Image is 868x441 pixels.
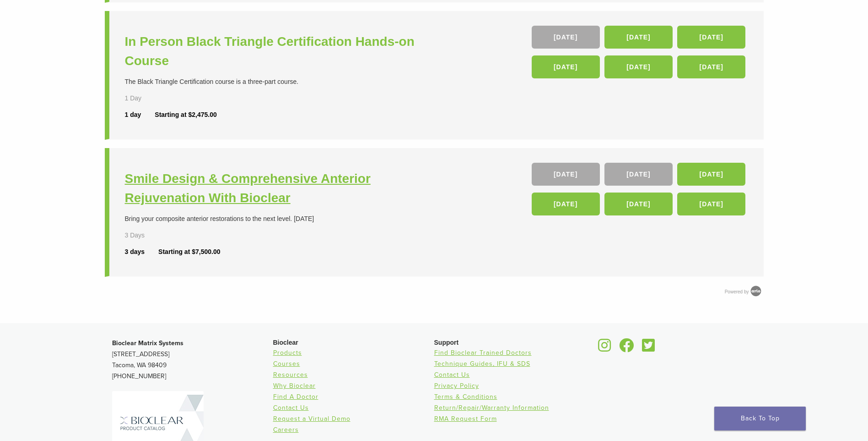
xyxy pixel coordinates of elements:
[434,339,459,346] span: Support
[125,32,437,71] a: In Person Black Triangle Certification Hands-on Course
[749,284,763,298] img: Arlo training & Event Software
[125,214,437,224] div: Bring your composite anterior restorations to the next level. [DATE]
[125,77,437,87] div: The Black Triangle Certification course is a three-part course.
[604,193,673,215] a: [DATE]
[273,393,318,401] a: Find A Doctor
[434,382,479,390] a: Privacy Policy
[125,247,159,257] div: 3 days
[125,94,172,103] div: 1 Day
[532,26,600,49] a: [DATE]
[273,404,309,412] a: Contact Us
[532,163,748,220] div: , , , , ,
[595,344,615,353] a: Bioclear
[725,289,764,294] a: Powered by
[677,193,745,215] a: [DATE]
[616,344,637,353] a: Bioclear
[273,371,308,379] a: Resources
[604,26,673,49] a: [DATE]
[155,110,216,120] div: Starting at $2,475.00
[273,360,300,368] a: Courses
[677,26,745,49] a: [DATE]
[434,349,532,357] a: Find Bioclear Trained Doctors
[158,247,220,257] div: Starting at $7,500.00
[434,360,530,368] a: Technique Guides, IFU & SDS
[532,193,600,215] a: [DATE]
[639,344,658,353] a: Bioclear
[273,426,299,434] a: Careers
[125,231,172,240] div: 3 Days
[273,415,350,423] a: Request a Virtual Demo
[604,55,673,78] a: [DATE]
[112,339,183,347] strong: Bioclear Matrix Systems
[714,407,806,430] a: Back To Top
[532,26,748,83] div: , , , , ,
[434,371,470,379] a: Contact Us
[273,339,298,346] span: Bioclear
[677,55,745,78] a: [DATE]
[532,55,600,78] a: [DATE]
[677,163,745,186] a: [DATE]
[532,163,600,186] a: [DATE]
[125,169,437,208] a: Smile Design & Comprehensive Anterior Rejuvenation With Bioclear
[273,382,316,390] a: Why Bioclear
[112,338,273,382] p: [STREET_ADDRESS] Tacoma, WA 98409 [PHONE_NUMBER]
[273,349,302,357] a: Products
[434,415,497,423] a: RMA Request Form
[604,163,673,186] a: [DATE]
[434,393,497,401] a: Terms & Conditions
[434,404,549,412] a: Return/Repair/Warranty Information
[125,110,155,120] div: 1 day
